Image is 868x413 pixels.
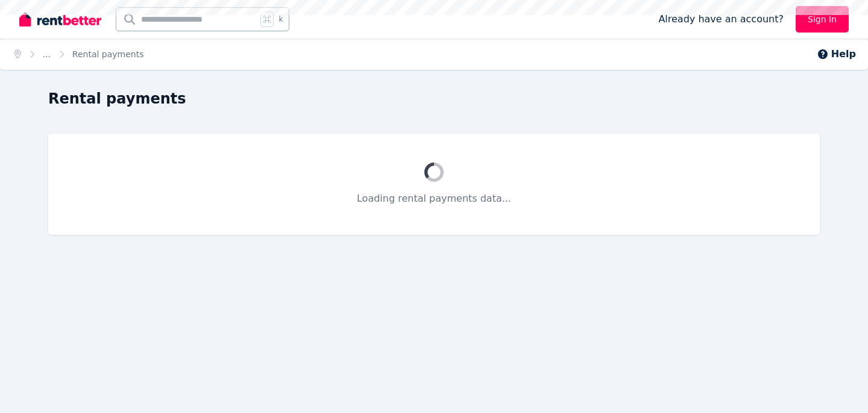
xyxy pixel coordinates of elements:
p: Loading rental payments data... [77,191,791,206]
button: Help [817,47,856,61]
h1: Rental payments [48,89,186,108]
a: Sign In [796,6,849,33]
img: RentBetter [19,10,101,28]
span: Rental payments [72,48,144,60]
span: k [278,14,283,24]
span: Already have an account? [658,12,784,26]
a: ... [43,49,51,59]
